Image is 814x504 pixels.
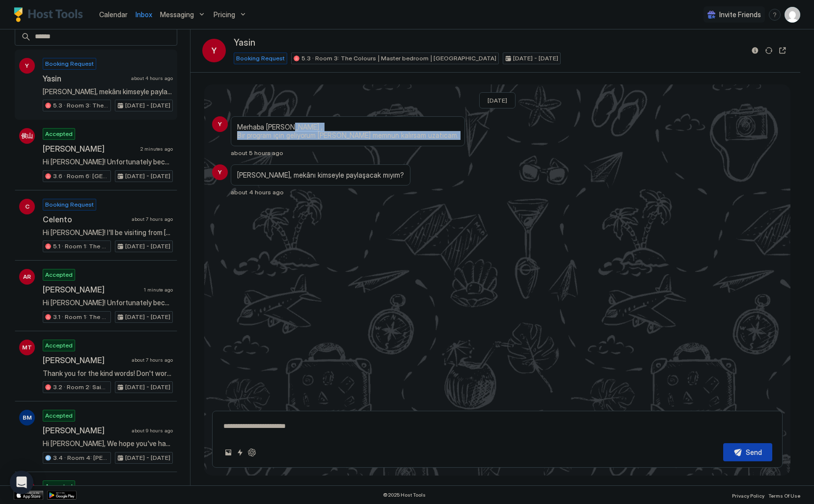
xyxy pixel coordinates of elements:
[769,9,781,21] div: menu
[513,54,558,63] span: [DATE] - [DATE]
[301,54,496,63] span: 5.3 · Room 3: The Colours | Master bedroom | [GEOGRAPHIC_DATA]
[732,493,764,499] span: Privacy Policy
[136,9,152,20] a: Inbox
[99,9,128,20] a: Calendar
[785,7,800,23] div: User profile
[43,298,173,307] span: Hi [PERSON_NAME]! Unfortunately because there is a whole home booking, it's not possible to store...
[22,343,32,352] span: MT
[43,144,136,154] span: [PERSON_NAME]
[218,168,222,177] span: Y
[218,120,222,129] span: Y
[131,75,173,81] span: about 4 hours ago
[45,270,73,279] span: Accepted
[23,413,32,422] span: BM
[768,490,800,500] a: Terms Of Use
[10,471,33,494] div: Open Intercom Messenger
[14,491,43,500] a: App Store
[53,242,109,251] span: 5.1 · Room 1: The Sixties | Ground floor | [GEOGRAPHIC_DATA]
[132,216,173,222] span: about 7 hours ago
[125,383,170,392] span: [DATE] - [DATE]
[214,10,235,19] span: Pricing
[43,369,173,378] span: Thank you for the kind words! Don't worry, you can be as late back as you want for luggage.
[47,491,77,500] a: Google Play Store
[45,341,73,350] span: Accepted
[125,242,170,251] span: [DATE] - [DATE]
[237,123,459,140] span: Merhaba [PERSON_NAME] , Bir program için geliyorum [PERSON_NAME] memnun kalırsam uzatıcam.
[768,493,800,499] span: Terms Of Use
[746,447,762,457] div: Send
[43,228,173,237] span: Hi [PERSON_NAME]! I'll be visiting from [GEOGRAPHIC_DATA]. Looking forward to staying at your pla...
[160,10,194,19] span: Messaging
[234,37,255,49] span: Yasin
[125,453,170,462] span: [DATE] - [DATE]
[777,45,788,56] button: Open reservation
[125,313,170,321] span: [DATE] - [DATE]
[99,10,128,19] span: Calendar
[723,443,772,461] button: Send
[45,482,73,491] span: Accepted
[43,214,128,224] span: Celento
[43,425,128,435] span: [PERSON_NAME]
[25,202,29,211] span: C
[45,130,73,138] span: Accepted
[132,357,173,363] span: about 7 hours ago
[125,101,170,110] span: [DATE] - [DATE]
[14,7,87,22] a: Host Tools Logo
[21,132,33,140] span: 侯山
[43,355,128,365] span: [PERSON_NAME]
[53,383,109,392] span: 3.2 · Room 2: Sainsbury's | Ground Floor | [GEOGRAPHIC_DATA]
[53,101,109,110] span: 5.3 · Room 3: The Colours | Master bedroom | [GEOGRAPHIC_DATA]
[246,447,258,458] button: ChatGPT Auto Reply
[132,427,173,434] span: about 9 hours ago
[45,59,94,68] span: Booking Request
[136,10,152,19] span: Inbox
[53,172,109,181] span: 3.6 · Room 6: [GEOGRAPHIC_DATA] | Loft room | [GEOGRAPHIC_DATA]
[125,172,170,181] span: [DATE] - [DATE]
[45,411,73,420] span: Accepted
[763,45,775,56] button: Sync reservation
[234,447,246,458] button: Quick reply
[43,439,173,448] span: Hi [PERSON_NAME], We hope you've had a wonderful time in [GEOGRAPHIC_DATA]! Just a quick reminder...
[719,10,761,19] span: Invite Friends
[43,285,140,294] span: [PERSON_NAME]
[212,45,217,56] span: Y
[43,158,173,166] span: Hi [PERSON_NAME]! Unfortunately because there is a whole home booking, it's not possible to store...
[488,97,507,104] span: [DATE]
[53,453,109,462] span: 3.4 · Room 4: [PERSON_NAME] Modern | Large room | [PERSON_NAME]
[222,447,234,458] button: Upload image
[236,54,285,63] span: Booking Request
[25,61,29,70] span: Y
[43,87,173,96] span: [PERSON_NAME], mekânı kimseyle paylaşacak mıyım?
[237,171,404,180] span: [PERSON_NAME], mekânı kimseyle paylaşacak mıyım?
[23,272,31,281] span: AR
[43,74,127,83] span: Yasin
[45,200,94,209] span: Booking Request
[749,45,761,56] button: Reservation information
[231,188,284,196] span: about 4 hours ago
[732,490,764,500] a: Privacy Policy
[53,313,109,321] span: 3.1 · Room 1: The Regency | Ground Floor | [GEOGRAPHIC_DATA]
[144,287,173,293] span: 1 minute ago
[231,149,283,157] span: about 5 hours ago
[383,492,426,498] span: © 2025 Host Tools
[140,146,173,152] span: 2 minutes ago
[31,28,177,45] input: Input Field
